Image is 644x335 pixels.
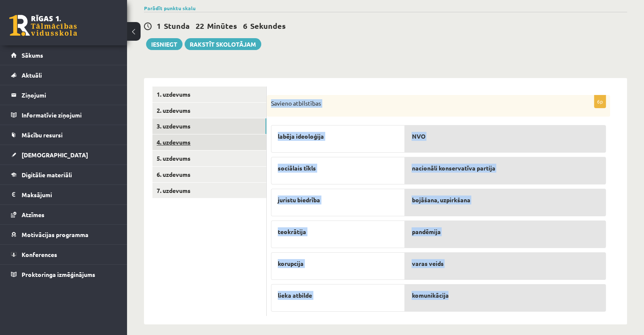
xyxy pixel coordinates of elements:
[412,227,440,236] span: pandēmija
[22,71,42,79] span: Aktuāli
[11,105,116,125] a: Informatīvie ziņojumi
[152,151,266,166] a: 5. uzdevums
[412,195,470,204] span: bojāšana, uzpirkšana
[250,21,286,31] span: Sekundes
[278,132,324,141] span: labēja ideoloģija
[196,21,204,31] span: 22
[152,118,266,134] a: 3. uzdevums
[11,265,116,284] a: Proktoringa izmēģinājums
[11,145,116,165] a: [DEMOGRAPHIC_DATA]
[22,105,116,125] legend: Informatīvie ziņojumi
[22,231,88,238] span: Motivācijas programma
[412,291,448,300] span: komunikācija
[22,171,72,179] span: Digitālie materiāli
[22,251,57,258] span: Konferences
[152,134,266,150] a: 4. uzdevums
[412,164,495,173] span: nacionāli konservatīva partija
[164,21,190,31] span: Stunda
[11,245,116,264] a: Konferences
[11,165,116,184] a: Digitālie materiāli
[152,103,266,118] a: 2. uzdevums
[22,85,116,105] legend: Ziņojumi
[11,85,116,105] a: Ziņojumi
[22,271,95,278] span: Proktoringa izmēģinājums
[11,65,116,85] a: Aktuāli
[22,131,63,139] span: Mācību resursi
[278,291,312,300] span: lieka atbilde
[412,132,425,141] span: NVO
[152,183,266,198] a: 7. uzdevums
[271,99,564,108] p: Savieno atbilstības
[146,38,182,50] button: Iesniegt
[412,259,443,268] span: varas veids
[22,185,116,204] legend: Maksājumi
[9,15,77,36] a: Rīgas 1. Tālmācības vidusskola
[207,21,237,31] span: Minūtes
[185,38,261,50] a: Rakstīt skolotājam
[157,21,161,31] span: 1
[152,167,266,182] a: 6. uzdevums
[22,211,44,218] span: Atzīmes
[11,45,116,65] a: Sākums
[11,185,116,204] a: Maksājumi
[243,21,247,31] span: 6
[144,5,196,11] a: Parādīt punktu skalu
[22,51,43,59] span: Sākums
[278,195,320,204] span: juristu biedrība
[278,227,306,236] span: teokrātija
[11,205,116,224] a: Atzīmes
[22,151,88,159] span: [DEMOGRAPHIC_DATA]
[11,125,116,145] a: Mācību resursi
[11,225,116,244] a: Motivācijas programma
[594,95,606,108] p: 6p
[278,164,316,173] span: sociālais tīkls
[152,87,266,102] a: 1. uzdevums
[278,259,304,268] span: korupcija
